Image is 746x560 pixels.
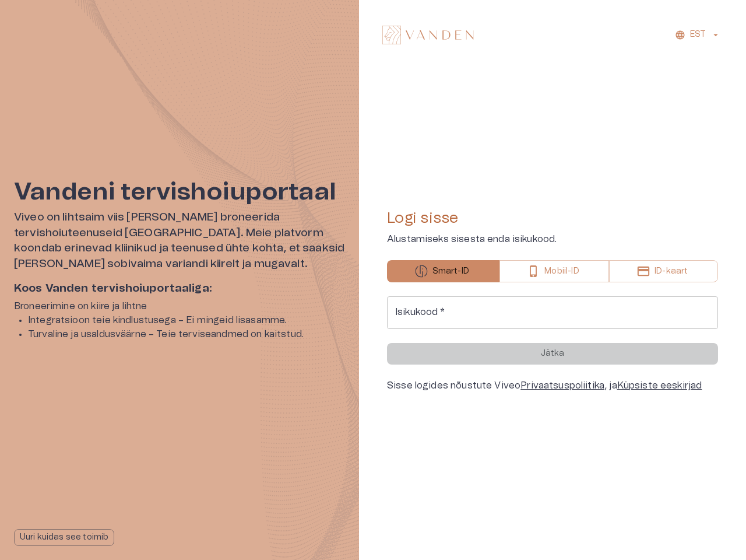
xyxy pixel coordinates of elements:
p: Smart-ID [432,265,469,278]
img: Vanden logo [382,26,474,44]
p: Uuri kuidas see toimib [20,531,108,544]
p: Mobiil-ID [544,265,579,278]
iframe: Help widget launcher [655,507,746,540]
div: Sisse logides nõustute Viveo , ja [387,379,718,393]
button: Smart-ID [387,260,499,282]
button: Uuri kuidas see toimib [14,529,114,546]
p: ID-kaart [654,265,688,278]
h4: Logi sisse [387,209,718,228]
button: ID-kaart [609,260,718,282]
p: Alustamiseks sisesta enda isikukood. [387,232,718,246]
a: Küpsiste eeskirjad [617,381,702,390]
button: Mobiil-ID [499,260,610,282]
button: EST [673,26,723,43]
p: EST [690,29,706,41]
a: Privaatsuspoliitika [520,381,604,390]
